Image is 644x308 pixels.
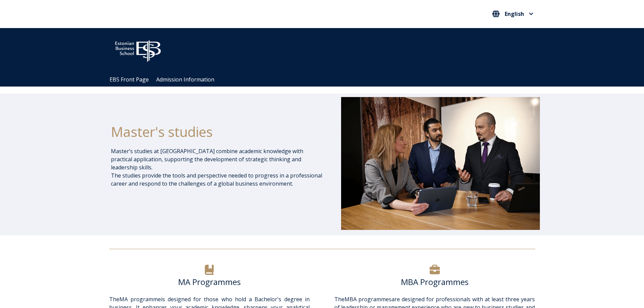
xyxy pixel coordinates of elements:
[119,295,161,303] a: MA programme
[109,35,167,64] img: ebs_logo2016_white
[106,73,545,87] div: Navigation Menu
[491,8,535,19] button: English
[341,97,540,230] img: DSC_1073
[111,147,323,188] p: Master’s studies at [GEOGRAPHIC_DATA] combine academic knowledge with practical application, supp...
[344,295,391,303] a: MBA programmes
[505,11,524,17] span: English
[109,277,310,287] h6: MA Programmes
[111,123,323,140] h1: Master's studies
[110,76,149,83] a: EBS Front Page
[334,277,535,287] h6: MBA Programmes
[156,76,214,83] a: Admission Information
[297,47,380,54] span: Community for Growth and Resp
[491,8,535,20] nav: Select your language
